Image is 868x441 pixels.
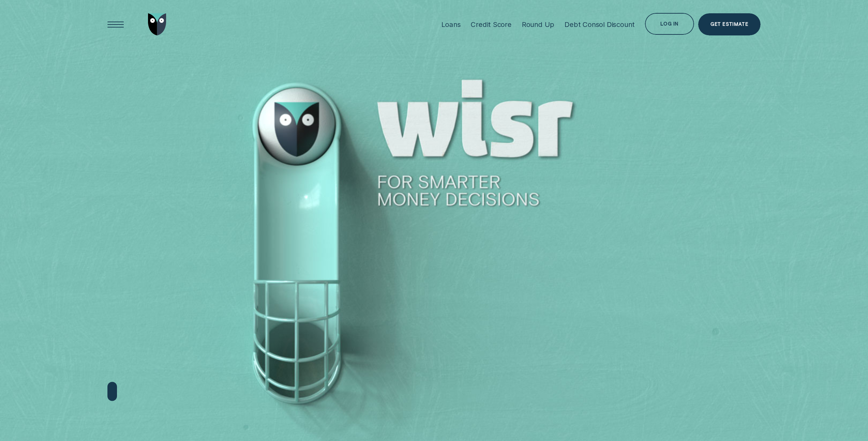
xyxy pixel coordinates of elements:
[471,20,512,29] div: Credit Score
[564,20,635,29] div: Debt Consol Discount
[522,20,554,29] div: Round Up
[698,13,761,35] a: Get Estimate
[441,20,460,29] div: Loans
[148,13,166,35] img: Wisr
[645,13,694,35] button: Log in
[105,13,127,35] button: Open Menu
